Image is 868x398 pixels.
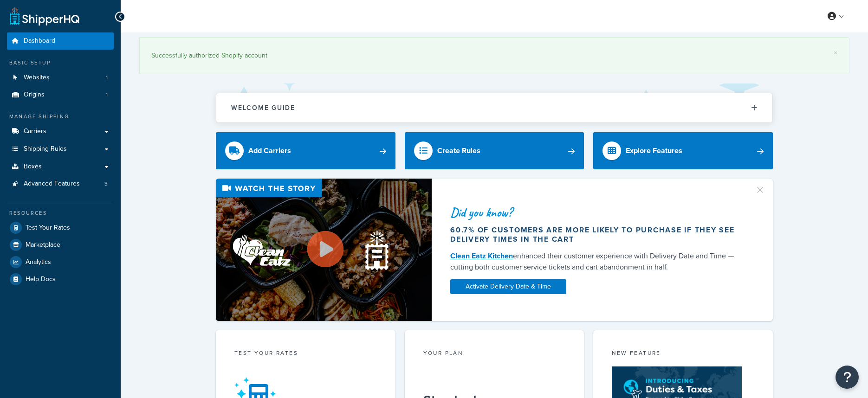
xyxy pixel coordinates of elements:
[248,144,291,157] div: Add Carriers
[7,237,114,253] a: Marketplace
[7,69,114,86] a: Websites1
[26,224,70,232] span: Test Your Rates
[151,49,837,62] div: Successfully authorized Shopify account
[26,241,60,249] span: Marketplace
[626,144,682,157] div: Explore Features
[24,91,45,99] span: Origins
[24,163,42,171] span: Boxes
[24,145,67,153] span: Shipping Rules
[450,279,566,294] a: Activate Delivery Date & Time
[593,132,773,169] a: Explore Features
[7,141,114,158] a: Shipping Rules
[423,349,566,359] div: Your Plan
[7,32,114,50] a: Dashboard
[7,158,114,175] a: Boxes
[437,144,480,157] div: Create Rules
[26,258,51,266] span: Analytics
[216,93,772,122] button: Welcome Guide
[7,123,114,140] a: Carriers
[7,175,114,193] li: Advanced Features
[7,271,114,288] a: Help Docs
[450,225,744,244] div: 60.7% of customers are more likely to purchase if they see delivery times in the cart
[24,128,46,135] span: Carriers
[7,219,114,236] a: Test Your Rates
[216,132,395,169] a: Add Carriers
[7,86,114,103] li: Origins
[234,349,377,359] div: Test your rates
[231,104,295,111] h2: Welcome Guide
[836,366,859,389] button: Open Resource Center
[450,250,744,273] div: enhanced their customer experience with Delivery Date and Time — cutting both customer service ti...
[216,179,432,321] img: Video thumbnail
[7,86,114,103] a: Origins1
[106,91,108,99] span: 1
[24,37,55,45] span: Dashboard
[450,250,513,261] a: Clean Eatz Kitchen
[104,180,108,188] span: 3
[26,276,56,283] span: Help Docs
[7,209,114,217] div: Resources
[834,49,837,57] a: ×
[106,74,108,82] span: 1
[7,254,114,270] a: Analytics
[7,113,114,121] div: Manage Shipping
[7,59,114,67] div: Basic Setup
[24,74,50,82] span: Websites
[7,69,114,86] li: Websites
[405,132,584,169] a: Create Rules
[612,349,754,359] div: New Feature
[24,180,80,188] span: Advanced Features
[7,175,114,193] a: Advanced Features3
[450,206,744,219] div: Did you know?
